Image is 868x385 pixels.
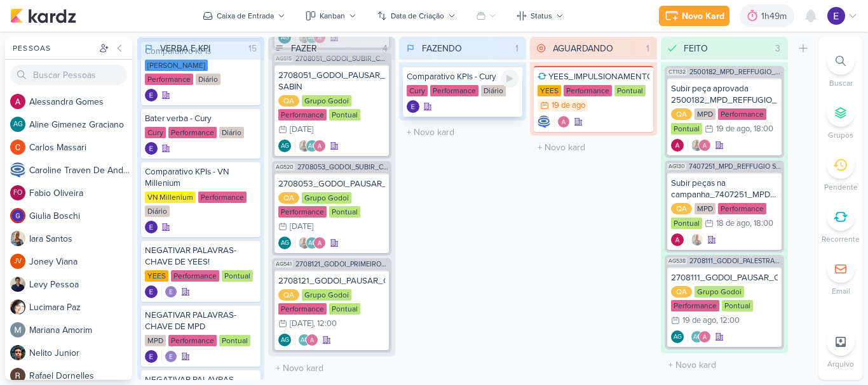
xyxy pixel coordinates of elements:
p: AG [693,334,702,341]
p: JV [14,258,22,265]
img: Alessandra Gomes [306,334,318,346]
img: Alessandra Gomes [10,94,25,109]
div: Colaboradores: Iara Santos, Aline Gimenez Graciano, Alessandra Gomes [295,237,326,249]
div: 1h49m [761,10,790,23]
div: Performance [168,127,217,138]
div: Performance [278,206,327,218]
span: 2500182_MPD_REFFUGIO_DESDOBRAMENTO_CRIATIVOS_V3 [689,69,782,75]
div: Subir peça aprovada 2500182_MPD_REFFUGIO_DESDOBRAMENTO_CRIATIVOS_V3 [671,83,778,106]
p: AG [281,337,289,344]
div: 2708121_GODOI_PAUSAR_CAMPANHA_ENEM_VITAL [278,275,385,287]
div: Aline Gimenez Graciano [278,334,291,346]
div: Ligar relógio [501,70,519,88]
div: , 12:00 [313,320,337,328]
img: Iara Santos [298,140,311,152]
input: + Novo kard [271,359,393,377]
div: Pontual [671,123,702,134]
p: AG [308,143,316,150]
div: Criador(a): Eduardo Quaresma [407,100,419,113]
div: Colaboradores: Eduardo Quaresma [161,350,177,363]
div: NEGATIVAR PALAVRAS-CHAVE DE YEES! [145,245,257,268]
img: Eduardo Quaresma [165,285,177,298]
img: Eduardo Quaresma [145,89,158,101]
span: 7407251_MPD_REFFUGIO SMART_CAMPANHA INVESTIDORES [689,163,782,170]
div: Aline Gimenez Graciano [691,330,703,343]
div: L e v y P e s s o a [29,278,132,291]
div: F a b i o O l i v e i r a [29,186,132,200]
div: Aline Gimenez Graciano [278,140,291,152]
p: Recorrente [822,233,860,245]
img: Eduardo Quaresma [145,142,158,155]
p: Pendente [824,181,858,193]
p: AG [13,121,23,128]
div: Diário [481,85,506,96]
button: Novo Kard [659,6,729,26]
div: Criador(a): Alessandra Gomes [671,139,684,152]
img: Nelito Junior [10,345,25,360]
div: 1 [641,42,654,55]
div: Performance [278,303,327,315]
img: Alessandra Gomes [671,233,684,246]
div: A l i n e G i m e n e z G r a c i a n o [29,118,132,131]
span: 2708111_GODOI_PALESTRA_VITAL [689,258,782,264]
div: Pontual [722,300,753,311]
img: Giulia Boschi [10,208,25,223]
div: Criador(a): Eduardo Quaresma [145,221,158,233]
img: Eduardo Quaresma [145,350,158,363]
div: M a r i a n a A m o r i m [29,323,132,337]
div: 19 de ago [552,101,585,110]
div: Performance [278,109,327,121]
div: Performance [198,192,247,203]
input: + Novo kard [532,138,654,157]
img: Alessandra Gomes [557,115,570,128]
img: kardz.app [10,8,76,23]
div: Performance [671,300,719,311]
div: , 18:00 [750,125,773,133]
div: C a r o l i n e T r a v e n D e A n d r a d e [29,164,132,177]
div: QA [671,108,692,120]
img: Caroline Traven De Andrade [538,115,550,128]
div: 2708053_GODOI_PAUSAR_ANUNCIO_VITAL [278,178,385,190]
div: Comparativo KPIs - Cury [407,71,519,82]
div: QA [278,192,299,204]
div: Criador(a): Alessandra Gomes [671,233,684,246]
div: , 12:00 [716,316,740,325]
div: QA [671,286,692,297]
div: Diário [219,127,244,138]
span: AG541 [275,261,293,268]
div: Pontual [329,303,360,315]
div: Performance [718,108,766,120]
div: Colaboradores: Iara Santos, Aline Gimenez Graciano, Alessandra Gomes [295,140,326,152]
div: [DATE] [290,126,313,134]
div: Grupo Godoi [302,192,351,204]
div: R a f a e l D o r n e l l e s [29,369,132,382]
div: 4 [377,42,393,55]
div: Aline Gimenez Graciano [278,237,291,249]
p: AG [308,240,316,247]
div: 3 [770,42,785,55]
div: Criador(a): Eduardo Quaresma [145,285,158,298]
div: N e l i t o J u n i o r [29,346,132,360]
span: AG520 [275,164,295,171]
div: 2708051_GODOI_PAUSAR_ANUNCIO_AB SABIN [278,70,385,93]
div: 19 de ago [716,125,750,133]
div: Performance [718,203,766,214]
p: Arquivo [827,358,854,370]
div: Criador(a): Aline Gimenez Graciano [278,140,291,152]
input: + Novo kard [663,356,785,374]
div: Pessoas [10,42,97,54]
p: Email [832,285,850,297]
div: Criador(a): Aline Gimenez Graciano [671,330,684,343]
div: Fabio Oliveira [10,185,25,200]
div: Criador(a): Caroline Traven De Andrade [538,115,550,128]
img: Alessandra Gomes [698,330,711,343]
input: Buscar Pessoas [10,65,127,85]
div: QA [671,203,692,214]
img: Carlos Massari [10,140,25,155]
input: + Novo kard [402,123,524,141]
div: 19 de ago [682,316,716,325]
img: Alessandra Gomes [698,139,711,152]
div: Pontual [671,218,702,229]
div: Grupo Godoi [302,95,351,107]
div: Colaboradores: Iara Santos, Alessandra Gomes [688,139,711,152]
